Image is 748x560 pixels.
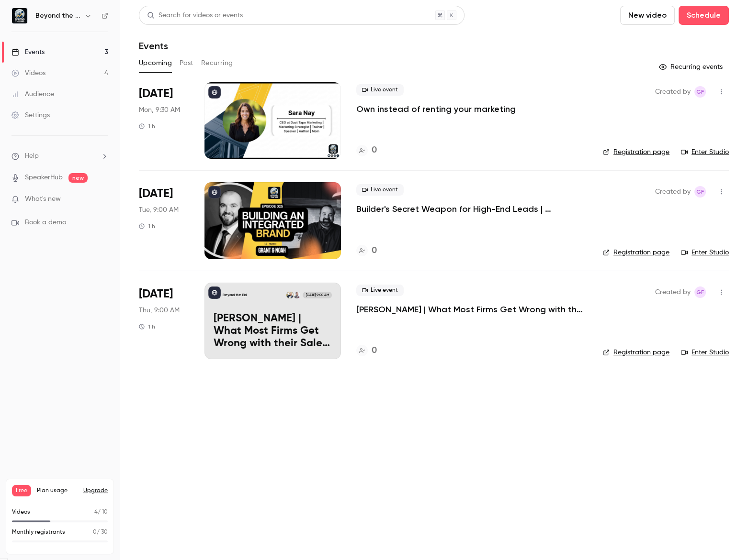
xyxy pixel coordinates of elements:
img: Grant Fuellenbach [286,292,293,298]
a: Registration page [603,248,669,257]
span: Live event [356,184,404,196]
span: 0 [93,529,97,535]
a: Enter Studio [681,147,729,157]
p: / 10 [94,508,108,516]
iframe: Noticeable Trigger [97,195,108,204]
span: Created by [655,186,691,198]
span: Tue, 9:00 AM [139,205,179,215]
button: Recurring events [655,59,729,75]
span: Live event [356,84,404,96]
button: Upgrade [83,487,108,494]
a: Enter Studio [681,248,729,257]
p: / 30 [93,528,108,537]
a: 0 [356,144,377,157]
a: Registration page [603,348,669,357]
div: Search for videos or events [147,11,243,21]
img: Beyond the Bid [12,8,27,23]
span: Grant Fuellenbach [694,286,706,298]
div: 1 h [139,222,155,230]
a: Builder's Secret Weapon for High-End Leads | [PERSON_NAME] [356,203,588,215]
button: Past [180,55,193,71]
button: Schedule [679,6,729,25]
button: New video [620,6,675,25]
div: 1 h [139,323,155,330]
span: Grant Fuellenbach [694,86,706,98]
span: Help [25,151,39,161]
span: Live event [356,285,404,296]
span: Thu, 9:00 AM [139,306,180,315]
div: 1 h [139,122,155,130]
div: Events [11,47,45,57]
span: [DATE] [139,186,173,201]
p: [PERSON_NAME] | What Most Firms Get Wrong with their Sales & Marketing Plans [214,313,332,350]
button: Upcoming [139,55,172,71]
span: [DATE] [139,86,173,101]
span: [DATE] 9:00 AM [303,292,331,298]
div: Audience [11,89,54,99]
span: 4 [94,509,98,515]
img: Dan Goodstein [294,292,300,298]
span: Book a demo [25,218,66,228]
span: GF [696,186,704,198]
p: Monthly registrants [12,528,65,537]
div: Settings [11,110,50,120]
button: Recurring [201,55,233,71]
span: Free [12,485,31,496]
a: SpeakerHub [25,173,63,183]
li: help-dropdown-opener [11,151,108,161]
span: GF [696,86,704,98]
span: Created by [655,286,691,298]
div: Sep 15 Mon, 9:30 AM (America/Denver) [139,82,189,159]
h6: Beyond the Bid [35,11,80,21]
span: What's new [25,194,61,204]
div: Sep 18 Thu, 9:00 AM (America/Denver) [139,283,189,359]
h4: 0 [372,344,377,357]
h4: 0 [372,244,377,257]
a: Enter Studio [681,348,729,357]
a: Dan Goodstein | What Most Firms Get Wrong with their Sales & Marketing PlansBeyond the BidDan Goo... [204,283,341,359]
a: 0 [356,244,377,257]
span: Mon, 9:30 AM [139,105,180,115]
span: Plan usage [37,487,78,494]
span: new [68,173,88,183]
a: Registration page [603,147,669,157]
span: [DATE] [139,286,173,302]
span: Grant Fuellenbach [694,186,706,198]
div: Sep 16 Tue, 9:00 AM (America/Denver) [139,182,189,259]
p: Videos [12,508,30,516]
a: Own instead of renting your marketing [356,103,516,115]
span: GF [696,286,704,298]
span: Created by [655,86,691,98]
a: 0 [356,344,377,357]
a: [PERSON_NAME] | What Most Firms Get Wrong with their Sales & Marketing Plans [356,304,588,315]
h4: 0 [372,144,377,157]
div: Videos [11,68,45,78]
p: Beyond the Bid [223,293,247,297]
h1: Events [139,40,168,52]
